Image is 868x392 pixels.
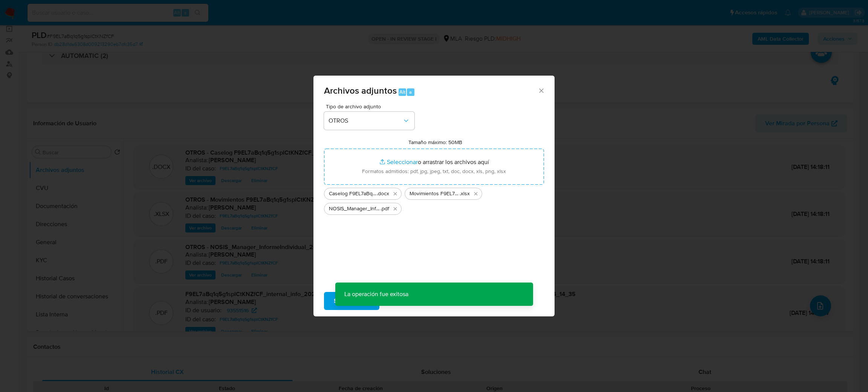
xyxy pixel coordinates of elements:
span: a [409,88,412,96]
button: Eliminar Caselog F9EL7aBq1q5g1splCtKNZfCF_2025_09_09_08_27_58.docx [391,189,400,198]
span: Alt [399,88,405,96]
span: Movimientos F9EL7aBq1q5g1splCtKNZfCF [410,190,460,198]
span: OTROS [329,117,402,125]
span: .pdf [381,205,389,213]
span: Tipo de archivo adjunto [326,104,416,109]
span: .docx [377,190,389,198]
span: Caselog F9EL7aBq1q5g1splCtKNZfCF_2025_09_09_08_27_58 [329,190,377,198]
span: .xlsx [460,190,470,198]
button: Subir archivo [324,292,379,310]
span: Archivos adjuntos [324,84,397,97]
button: OTROS [324,112,414,130]
span: Cancelar [392,293,417,309]
span: Subir archivo [334,293,370,309]
span: NOSIS_Manager_InformeIndividual_20353235819_654924_20250909140810 [329,205,381,213]
ul: Archivos seleccionados [324,185,544,215]
p: La operación fue exitosa [335,283,417,306]
button: Eliminar NOSIS_Manager_InformeIndividual_20353235819_654924_20250909140810.pdf [391,204,400,213]
button: Eliminar Movimientos F9EL7aBq1q5g1splCtKNZfCF.xlsx [471,189,480,198]
button: Cerrar [538,87,544,94]
label: Tamaño máximo: 50MB [408,139,462,146]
